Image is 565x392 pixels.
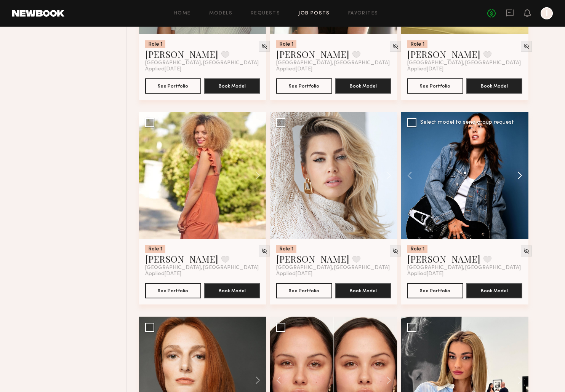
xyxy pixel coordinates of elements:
[420,120,514,125] div: Select model to send group request
[392,43,399,49] img: Unhide Model
[392,248,399,254] img: Unhide Model
[541,7,553,19] a: I
[335,78,391,94] button: Book Model
[348,11,378,16] a: Favorites
[407,253,480,265] a: [PERSON_NAME]
[145,48,218,60] a: [PERSON_NAME]
[407,60,521,66] span: [GEOGRAPHIC_DATA], [GEOGRAPHIC_DATA]
[251,11,280,16] a: Requests
[466,78,522,94] button: Book Model
[466,283,522,298] button: Book Model
[145,66,260,72] div: Applied [DATE]
[466,287,522,293] a: Book Model
[174,11,191,16] a: Home
[407,78,463,94] button: See Portfolio
[276,245,296,253] div: Role 1
[407,40,427,48] div: Role 1
[407,283,463,298] button: See Portfolio
[261,248,267,254] img: Unhide Model
[276,283,332,298] button: See Portfolio
[145,283,201,298] button: See Portfolio
[145,40,165,48] div: Role 1
[276,78,332,94] button: See Portfolio
[407,245,427,253] div: Role 1
[276,40,296,48] div: Role 1
[209,11,232,16] a: Models
[204,82,260,89] a: Book Model
[276,48,349,60] a: [PERSON_NAME]
[145,271,260,277] div: Applied [DATE]
[276,253,349,265] a: [PERSON_NAME]
[204,283,260,298] button: Book Model
[145,245,165,253] div: Role 1
[407,66,522,72] div: Applied [DATE]
[466,82,522,89] a: Book Model
[298,11,330,16] a: Job Posts
[145,253,218,265] a: [PERSON_NAME]
[335,287,391,293] a: Book Model
[261,43,267,49] img: Unhide Model
[276,265,390,271] span: [GEOGRAPHIC_DATA], [GEOGRAPHIC_DATA]
[523,43,530,49] img: Unhide Model
[523,248,530,254] img: Unhide Model
[276,60,390,66] span: [GEOGRAPHIC_DATA], [GEOGRAPHIC_DATA]
[335,82,391,89] a: Book Model
[407,48,480,60] a: [PERSON_NAME]
[145,265,259,271] span: [GEOGRAPHIC_DATA], [GEOGRAPHIC_DATA]
[335,283,391,298] button: Book Model
[407,265,521,271] span: [GEOGRAPHIC_DATA], [GEOGRAPHIC_DATA]
[407,271,522,277] div: Applied [DATE]
[145,60,259,66] span: [GEOGRAPHIC_DATA], [GEOGRAPHIC_DATA]
[204,287,260,293] a: Book Model
[204,78,260,94] button: Book Model
[276,66,391,72] div: Applied [DATE]
[145,78,201,94] button: See Portfolio
[276,271,391,277] div: Applied [DATE]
